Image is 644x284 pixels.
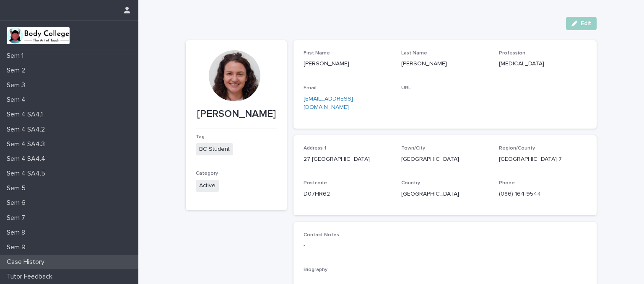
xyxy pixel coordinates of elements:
p: [PERSON_NAME] [304,59,391,68]
span: Profession [499,51,525,56]
span: Postcode [304,181,327,186]
p: [PERSON_NAME] [401,59,489,68]
span: Address 1 [304,146,326,151]
p: [GEOGRAPHIC_DATA] [401,190,489,199]
span: BC Student [196,143,233,155]
p: Sem 4 SA4.4 [3,155,52,163]
p: Sem 4 [3,96,32,104]
img: xvtzy2PTuGgGH0xbwGb2 [7,27,70,44]
p: Sem 4 SA4.3 [3,140,52,148]
span: Edit [581,21,591,26]
p: [GEOGRAPHIC_DATA] [401,155,489,164]
p: Sem 2 [3,67,32,75]
p: Sem 1 [3,52,30,60]
span: Category [196,171,218,176]
p: Sem 5 [3,184,32,192]
p: Sem 9 [3,243,32,251]
span: Town/City [401,146,425,151]
span: Region/County [499,146,535,151]
p: Sem 8 [3,229,32,237]
span: Biography [304,267,327,272]
span: URL [401,85,411,90]
span: Email [304,85,317,90]
p: - [304,241,587,250]
span: First Name [304,51,330,56]
p: 27 [GEOGRAPHIC_DATA] [304,155,391,164]
a: [EMAIL_ADDRESS][DOMAIN_NAME] [304,96,353,111]
span: Country [401,181,420,186]
p: Sem 3 [3,81,32,89]
p: Sem 4 SA4.2 [3,126,52,134]
span: Contact Notes [304,232,339,238]
p: Sem 6 [3,199,32,207]
a: (086) 164-9544 [499,191,541,197]
p: [GEOGRAPHIC_DATA] 7 [499,155,587,164]
button: Edit [566,17,597,30]
p: Tutor Feedback [3,273,59,281]
p: D07HR62 [304,190,391,199]
span: Phone [499,181,515,186]
p: Sem 4 SA4.1 [3,111,49,119]
p: - [401,95,489,103]
span: Last Name [401,51,427,56]
p: [MEDICAL_DATA] [499,59,587,68]
span: Tag [196,134,205,139]
p: Case History [3,258,51,266]
p: Sem 4 SA4.5 [3,170,52,178]
span: Active [196,180,219,192]
p: [PERSON_NAME] [196,108,277,120]
p: Sem 7 [3,214,32,222]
